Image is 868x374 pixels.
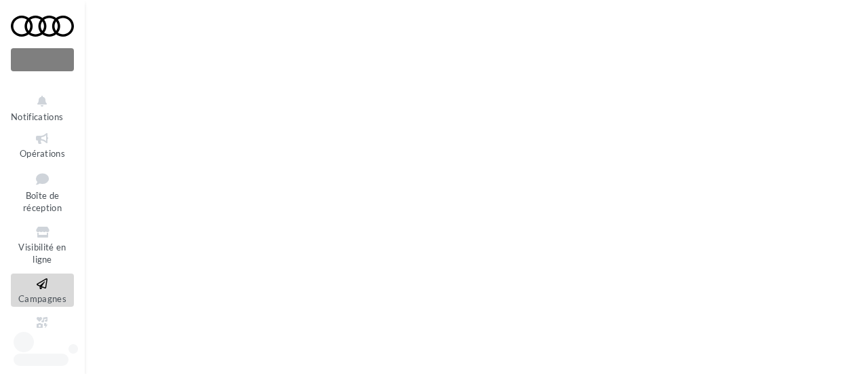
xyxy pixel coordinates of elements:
a: Campagnes [11,274,74,307]
span: Campagnes [18,293,66,304]
a: Visibilité en ligne [11,222,74,268]
a: Boîte de réception [11,167,74,217]
span: Notifications [11,111,63,122]
a: Opérations [11,128,74,162]
div: Nouvelle campagne [11,48,74,71]
span: Visibilité en ligne [18,242,66,265]
span: Boîte de réception [23,190,62,214]
a: Médiathèque [11,312,74,345]
span: Opérations [20,148,65,159]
